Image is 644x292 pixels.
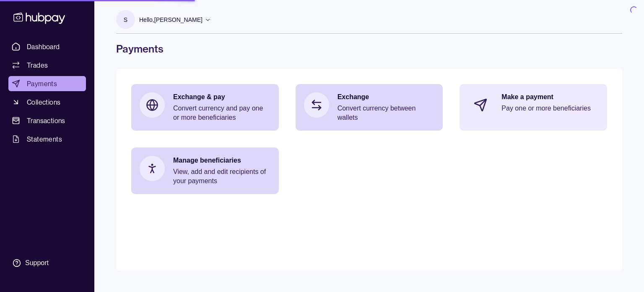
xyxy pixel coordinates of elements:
span: Transactions [27,116,65,126]
span: Payments [27,79,57,89]
a: Statements [8,132,86,147]
span: Dashboard [27,42,60,52]
a: Support [8,254,86,272]
a: ExchangeConvert currency between wallets [296,84,443,131]
a: Transactions [8,113,86,128]
a: Trades [8,58,86,73]
a: Dashboard [8,39,86,54]
p: Pay one or more beneficiaries [501,104,599,113]
p: Exchange & pay [173,92,270,102]
a: Payments [8,76,86,91]
p: Make a payment [501,92,599,102]
a: Make a paymentPay one or more beneficiaries [460,84,607,126]
span: Trades [27,60,48,70]
h1: Payments [116,42,622,55]
p: Manage beneficiaries [173,156,270,165]
a: Manage beneficiariesView, add and edit recipients of your payments [131,147,279,194]
a: Collections [8,95,86,110]
p: S [124,15,127,24]
span: Collections [27,97,60,107]
p: Convert currency between wallets [338,104,435,122]
span: Statements [27,134,62,144]
p: Convert currency and pay one or more beneficiaries [173,104,270,122]
a: Exchange & payConvert currency and pay one or more beneficiaries [131,84,279,131]
p: Exchange [338,92,435,102]
p: View, add and edit recipients of your payments [173,167,270,186]
p: Hello, [PERSON_NAME] [139,15,203,24]
div: Support [25,258,49,268]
